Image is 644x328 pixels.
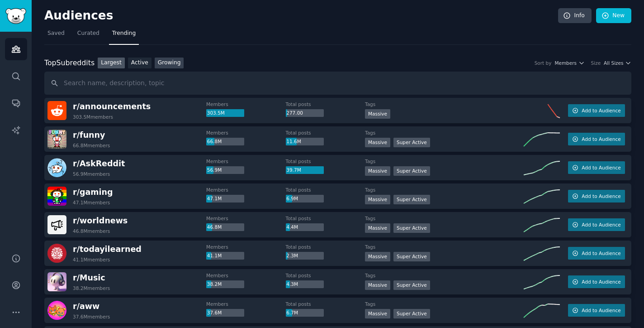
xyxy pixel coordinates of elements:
div: 6.7M [286,309,324,317]
div: 47.1M members [73,199,110,206]
button: Add to Audience [568,218,625,231]
span: Add to Audience [582,136,620,142]
div: 2.3M [286,252,324,260]
dt: Members [206,272,286,279]
img: GummySearch logo [5,8,26,24]
span: Add to Audience [582,193,620,199]
dt: Tags [365,130,524,136]
dt: Total posts [286,272,365,279]
span: Add to Audience [582,107,620,114]
div: 66.8M members [73,142,110,149]
button: Add to Audience [568,247,625,260]
button: Add to Audience [568,190,625,203]
div: 56.9M members [73,171,110,177]
span: Trending [112,29,136,38]
div: Massive [365,138,390,147]
span: Add to Audience [582,279,620,285]
div: Super Active [393,280,430,290]
div: 38.2M members [73,285,110,291]
span: r/ announcements [73,102,151,111]
span: Add to Audience [582,250,620,256]
img: todayilearned [47,244,66,263]
div: Massive [365,166,390,176]
button: Add to Audience [568,275,625,288]
span: Add to Audience [582,164,620,171]
dt: Tags [365,301,524,307]
button: Add to Audience [568,161,625,174]
div: 39.7M [286,166,324,174]
a: Saved [44,26,68,45]
button: All Sizes [604,60,631,66]
div: 4.4M [286,223,324,232]
div: 41.1M members [73,256,110,263]
dt: Total posts [286,130,365,136]
div: Massive [365,223,390,233]
span: r/ aww [73,302,99,311]
input: Search name, description, topic [44,72,631,95]
div: Super Active [393,195,430,204]
div: Super Active [393,166,430,176]
div: Super Active [393,309,430,318]
div: 6.9M [286,195,324,203]
img: announcements [47,101,66,120]
dt: Members [206,215,286,222]
span: r/ todayilearned [73,245,142,254]
span: r/ funny [73,130,105,140]
a: New [596,8,631,24]
dt: Total posts [286,215,365,222]
div: Massive [365,280,390,290]
span: r/ Music [73,273,105,282]
img: worldnews [47,215,66,234]
img: Music [47,272,66,291]
dt: Members [206,101,286,107]
div: 56.9M [206,166,244,174]
a: Info [558,8,592,24]
div: 37.6M members [73,314,110,320]
dt: Members [206,158,286,164]
a: Curated [74,26,103,45]
div: Super Active [393,223,430,233]
dt: Tags [365,187,524,193]
div: 46.8M members [73,228,110,234]
button: Add to Audience [568,133,625,145]
dt: Tags [365,101,524,107]
dt: Total posts [286,301,365,307]
div: 11.6M [286,138,324,146]
span: r/ worldnews [73,216,128,225]
dt: Total posts [286,101,365,107]
div: Top Subreddits [44,58,95,69]
dt: Tags [365,244,524,250]
dt: Members [206,244,286,250]
img: funny [47,130,66,149]
div: 38.2M [206,280,244,289]
dt: Total posts [286,187,365,193]
h2: Audiences [44,9,558,23]
div: Massive [365,195,390,204]
dt: Total posts [286,244,365,250]
div: 47.1M [206,195,244,203]
span: Members [554,60,577,66]
div: Sort by [535,60,552,66]
dt: Members [206,130,286,136]
button: Members [554,60,584,66]
dt: Members [206,187,286,193]
dt: Tags [365,158,524,164]
div: 303.5M [206,109,244,117]
dt: Tags [365,272,524,279]
div: 303.5M members [73,114,113,120]
div: 37.6M [206,309,244,317]
div: 66.8M [206,138,244,146]
span: Add to Audience [582,307,620,314]
img: AskReddit [47,158,66,177]
a: Active [128,58,152,69]
img: gaming [47,187,66,206]
button: Add to Audience [568,104,625,117]
span: Saved [47,29,65,38]
div: Massive [365,309,390,318]
img: aww [47,301,66,320]
div: 41.1M [206,252,244,260]
div: 46.8M [206,223,244,232]
a: Largest [98,58,125,69]
dt: Members [206,301,286,307]
div: 4.3M [286,280,324,289]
